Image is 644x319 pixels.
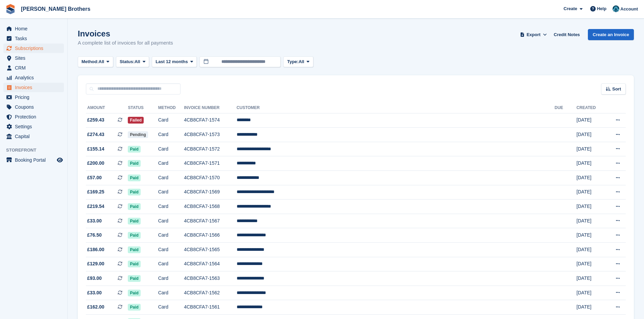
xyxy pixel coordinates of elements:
[184,156,237,171] td: 4CB8CFA7-1571
[128,131,148,138] span: Pending
[576,300,605,315] td: [DATE]
[128,103,158,113] th: Status
[81,58,99,65] span: Method:
[128,189,140,195] span: Paid
[184,257,237,271] td: 4CB8CFA7-1564
[576,200,605,214] td: [DATE]
[184,243,237,257] td: 4CB8CFA7-1565
[87,260,104,267] span: £129.00
[15,83,55,92] span: Invoices
[158,228,184,243] td: Card
[87,275,102,282] span: £93.00
[527,31,541,38] span: Export
[158,286,184,300] td: Card
[299,58,304,65] span: All
[184,171,237,185] td: 4CB8CFA7-1570
[128,261,140,267] span: Paid
[3,53,64,63] a: menu
[184,200,237,214] td: 4CB8CFA7-1568
[87,188,104,195] span: £169.25
[184,271,237,286] td: 4CB8CFA7-1563
[3,92,64,102] a: menu
[15,155,55,165] span: Booking Portal
[237,103,555,113] th: Customer
[576,156,605,171] td: [DATE]
[87,246,104,253] span: £186.00
[158,103,184,113] th: Method
[576,214,605,228] td: [DATE]
[519,29,548,40] button: Export
[3,112,64,122] a: menu
[158,156,184,171] td: Card
[158,171,184,185] td: Card
[158,271,184,286] td: Card
[612,86,621,92] span: Sort
[184,185,237,200] td: 4CB8CFA7-1569
[128,146,140,153] span: Paid
[158,185,184,200] td: Card
[576,185,605,200] td: [DATE]
[87,131,104,138] span: £274.43
[78,39,173,47] p: A complete list of invoices for all payments
[283,56,313,68] button: Type: All
[128,218,140,224] span: Paid
[87,289,102,296] span: £33.00
[3,73,64,82] a: menu
[78,56,113,68] button: Method: All
[120,58,135,65] span: Status:
[3,102,64,112] a: menu
[128,275,140,282] span: Paid
[5,4,16,14] img: stora-icon-8386f47178a22dfd0bd8f6a31ec36ba5ce8667c1dd55bd0f319d3a0aa187defe.svg
[15,112,55,122] span: Protection
[128,117,144,124] span: Failed
[184,103,237,113] th: Invoice Number
[87,160,104,167] span: £200.00
[576,103,605,113] th: Created
[3,132,64,141] a: menu
[158,142,184,156] td: Card
[128,203,140,210] span: Paid
[128,232,140,239] span: Paid
[620,6,638,12] span: Account
[87,145,104,153] span: £155.14
[87,232,102,239] span: £76.50
[158,257,184,271] td: Card
[613,5,619,12] img: Helen Eldridge
[15,44,55,53] span: Subscriptions
[576,128,605,142] td: [DATE]
[576,257,605,271] td: [DATE]
[576,113,605,128] td: [DATE]
[158,113,184,128] td: Card
[3,34,64,43] a: menu
[56,156,64,164] a: Preview store
[158,128,184,142] td: Card
[15,63,55,73] span: CRM
[184,286,237,300] td: 4CB8CFA7-1562
[128,175,140,181] span: Paid
[87,303,104,311] span: £162.00
[158,300,184,315] td: Card
[152,56,197,68] button: Last 12 months
[15,92,55,102] span: Pricing
[156,58,188,65] span: Last 12 months
[99,58,104,65] span: All
[128,304,140,311] span: Paid
[128,246,140,253] span: Paid
[576,228,605,243] td: [DATE]
[128,290,140,296] span: Paid
[86,103,128,113] th: Amount
[184,128,237,142] td: 4CB8CFA7-1573
[576,271,605,286] td: [DATE]
[87,203,104,210] span: £219.54
[158,243,184,257] td: Card
[184,228,237,243] td: 4CB8CFA7-1566
[15,102,55,112] span: Coupons
[184,113,237,128] td: 4CB8CFA7-1574
[15,53,55,63] span: Sites
[3,155,64,165] a: menu
[158,214,184,228] td: Card
[15,24,55,33] span: Home
[3,63,64,73] a: menu
[87,217,102,224] span: £33.00
[78,29,173,38] h1: Invoices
